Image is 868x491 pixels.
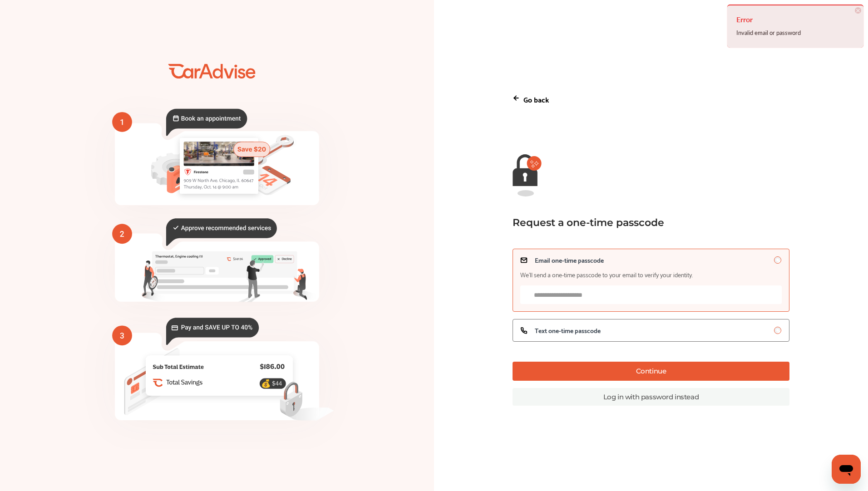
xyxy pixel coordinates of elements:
[520,256,528,264] img: icon_email.a11c3263.svg
[523,93,549,105] p: Go back
[513,362,790,381] button: Continue
[736,12,854,27] h4: Error
[520,285,782,304] input: Email one-time passcodeWe’ll send a one-time passcode to your email to verify your identity.
[832,455,861,484] iframe: Button to launch messaging window
[520,271,693,278] span: We’ll send a one-time passcode to your email to verify your identity.
[774,256,781,264] input: Email one-time passcodeWe’ll send a one-time passcode to your email to verify your identity.
[513,154,542,196] img: magic-link-lock-error.9d88b03f.svg
[736,27,854,39] div: Invalid email or password
[513,388,790,406] a: Log in with password instead
[535,327,601,334] span: Text one-time passcode
[513,216,776,229] div: Request a one-time passcode
[520,327,528,334] img: icon_phone.e7b63c2d.svg
[261,379,271,388] text: 💰
[535,256,604,264] span: Email one-time passcode
[855,7,861,14] span: ×
[774,327,781,334] input: Text one-time passcode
